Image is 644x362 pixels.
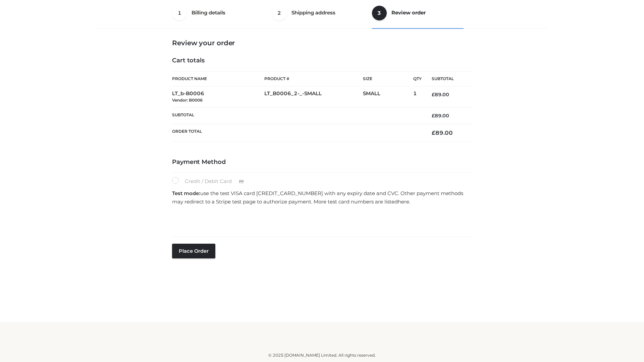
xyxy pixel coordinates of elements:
iframe: Secure payment input frame [171,208,471,233]
th: Order Total [172,124,422,142]
span: £ [432,129,435,136]
div: © 2025 [DOMAIN_NAME] Limited. All rights reserved. [100,352,544,359]
img: Credit / Debit Card [235,178,248,186]
th: Product # [264,71,363,86]
p: use the test VISA card [CREDIT_CARD_NUMBER] with any expiry date and CVC. Other payment methods m... [172,189,472,206]
h4: Payment Method [172,159,472,166]
small: Vendor: B0006 [172,98,203,103]
th: Subtotal [172,107,422,124]
h4: Cart totals [172,57,472,64]
th: Size [363,71,410,86]
td: LT_b-B0006 [172,86,264,108]
th: Qty [413,71,422,86]
bdi: 89.00 [432,92,449,98]
span: £ [432,113,435,119]
span: £ [432,92,435,98]
td: LT_B0006_2-_-SMALL [264,86,363,108]
button: Place order [172,244,215,258]
a: here [398,198,409,205]
td: SMALL [363,86,413,108]
strong: Test mode: [172,190,200,196]
bdi: 89.00 [432,129,453,136]
bdi: 89.00 [432,113,449,119]
th: Product Name [172,71,264,86]
label: Credit / Debit Card [172,177,251,186]
h3: Review your order [172,39,472,47]
td: 1 [413,86,422,108]
th: Subtotal [422,71,472,86]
